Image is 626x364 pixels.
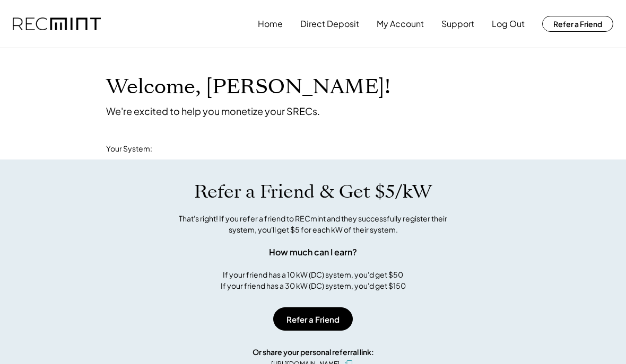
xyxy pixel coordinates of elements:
[167,213,459,235] div: That's right! If you refer a friend to RECmint and they successfully register their system, you'l...
[441,13,474,34] button: Support
[377,13,424,34] button: My Account
[221,269,406,291] div: If your friend has a 10 kW (DC) system, you'd get $50 If your friend has a 30 kW (DC) system, you...
[300,13,359,34] button: Direct Deposit
[258,13,283,34] button: Home
[194,181,432,203] h1: Refer a Friend & Get $5/kW
[106,144,152,154] div: Your System:
[253,347,374,358] div: Or share your personal referral link:
[106,105,320,117] div: We're excited to help you monetize your SRECs.
[269,246,357,259] div: How much can I earn?
[542,16,613,32] button: Refer a Friend
[492,13,525,34] button: Log Out
[273,307,353,331] button: Refer a Friend
[13,17,101,31] img: recmint-logotype%403x.png
[106,75,390,100] h1: Welcome, [PERSON_NAME]!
